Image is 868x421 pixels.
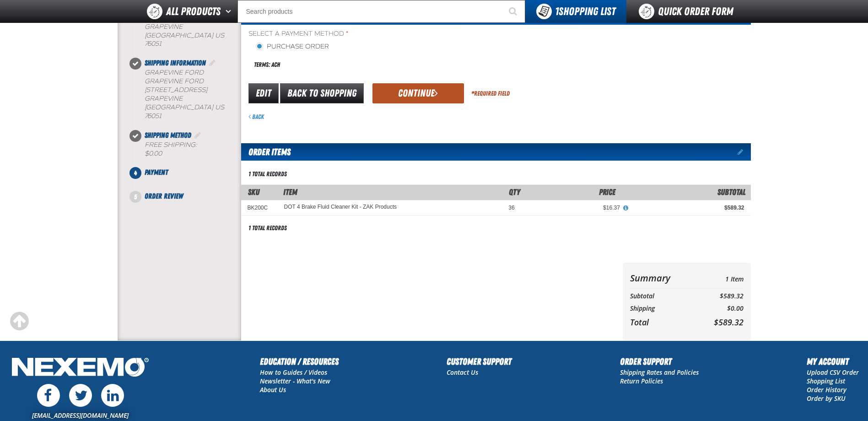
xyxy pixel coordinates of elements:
a: [EMAIL_ADDRESS][DOMAIN_NAME] [32,411,129,420]
strong: 1 [555,5,559,18]
strong: $0.00 [145,150,162,157]
td: $0.00 [695,302,743,315]
a: About Us [260,385,286,394]
th: Shipping [630,302,695,315]
span: GRAPEVINE [145,23,183,31]
a: DOT 4 Brake Fluid Cleaner Kit - ZAK Products [284,204,397,210]
a: Contact Us [447,368,478,377]
a: Edit Shipping Information [208,59,217,67]
span: Shopping List [555,5,615,18]
td: BK200C [241,200,278,215]
bdo: 76051 [145,40,162,48]
a: Back [248,113,264,120]
span: [GEOGRAPHIC_DATA] [145,103,213,111]
li: Shipping Method. Step 3 of 5. Completed [135,130,241,167]
div: $589.32 [633,204,744,211]
span: 36 [508,205,514,211]
div: 1 total records [248,170,287,178]
td: 1 Item [695,270,743,286]
img: Nexemo Logo [9,355,151,382]
span: 5 [129,191,141,203]
h2: Education / Resources [260,355,339,368]
a: How to Guides / Videos [260,368,327,377]
div: Required Field [471,89,510,98]
a: Shopping List [807,377,845,385]
li: Payment. Step 4 of 5. Not Completed [135,167,241,191]
span: Subtotal [717,187,745,197]
a: Order History [807,385,846,394]
span: Payment [145,168,168,177]
h2: Order Support [620,355,699,368]
h2: Customer Support [447,355,512,368]
button: View All Prices for DOT 4 Brake Fluid Cleaner Kit - ZAK Products [620,204,632,212]
label: Purchase Order [256,43,329,51]
button: Continue [372,83,464,103]
a: Order by SKU [807,394,846,403]
span: US [215,103,224,111]
a: Edit items [738,149,751,155]
span: [GEOGRAPHIC_DATA] [145,32,213,39]
span: $589.32 [714,317,744,328]
span: US [215,32,224,39]
span: Select a Payment Method [248,30,496,38]
div: 1 total records [248,224,287,232]
bdo: 76051 [145,112,162,120]
input: Purchase Order [256,43,263,50]
a: Back to Shopping [280,83,364,103]
span: Grapevine Ford [145,77,204,85]
th: Summary [630,270,695,286]
div: Free Shipping: [145,141,241,158]
a: Upload CSV Order [807,368,859,377]
a: Shipping Rates and Policies [620,368,699,377]
span: Qty [509,187,520,197]
a: Edit Shipping Method [193,131,202,140]
td: $589.32 [695,290,743,302]
a: SKU [248,187,259,197]
div: $16.37 [528,204,620,211]
h2: Order Items [241,143,291,161]
span: 4 [129,167,141,179]
a: Return Policies [620,377,663,385]
h2: My Account [807,355,859,368]
span: Order Review [145,192,183,200]
span: [STREET_ADDRESS] [145,86,207,94]
a: Edit [248,83,279,103]
li: Order Review. Step 5 of 5. Not Completed [135,191,241,202]
span: Shipping Method [145,131,191,140]
li: Shipping Information. Step 2 of 5. Completed [135,58,241,130]
span: Item [283,187,297,197]
span: Price [599,187,615,197]
span: Shipping Information [145,59,206,67]
th: Subtotal [630,290,695,302]
span: GRAPEVINE [145,95,183,103]
a: Newsletter - What's New [260,377,330,385]
div: Scroll to the top [9,311,29,331]
b: Grapevine Ford [145,69,204,76]
th: Total [630,315,695,329]
div: Terms: ACH [248,55,496,75]
span: All Products [166,3,221,20]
